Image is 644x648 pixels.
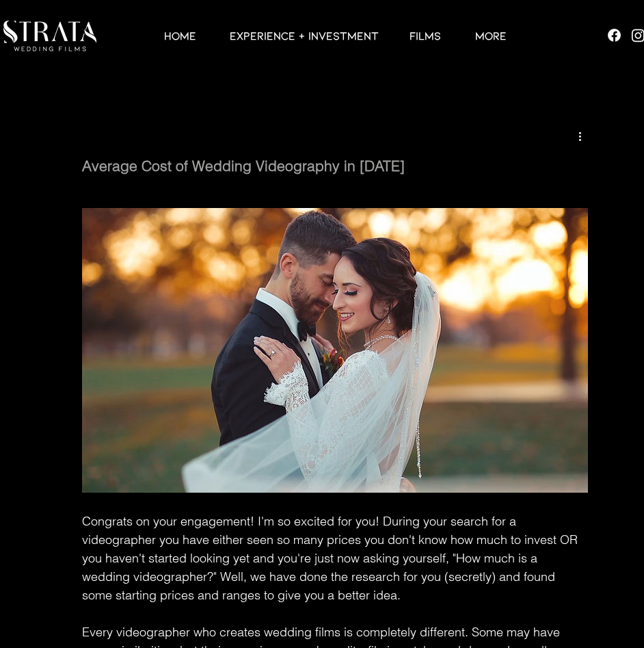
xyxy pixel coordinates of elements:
img: Groom in black tux with bride in white dress on golf course at sunset [82,208,588,493]
img: LUX STRATA TEST_edited.png [3,21,96,51]
h1: Average Cost of Wedding Videography in [DATE] [82,156,588,176]
span: Congrats on your engagement! I'm so excited for you! During your search for a videographer you ha... [82,513,581,603]
a: EXPERIENCE + INVESTMENT [213,27,392,44]
button: More actions [572,127,588,144]
p: Films [403,27,448,44]
a: HOME [147,27,213,44]
p: HOME [157,27,203,44]
a: Films [392,27,458,44]
nav: Site [130,27,540,44]
p: More [468,27,513,44]
p: EXPERIENCE + INVESTMENT [223,27,386,44]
